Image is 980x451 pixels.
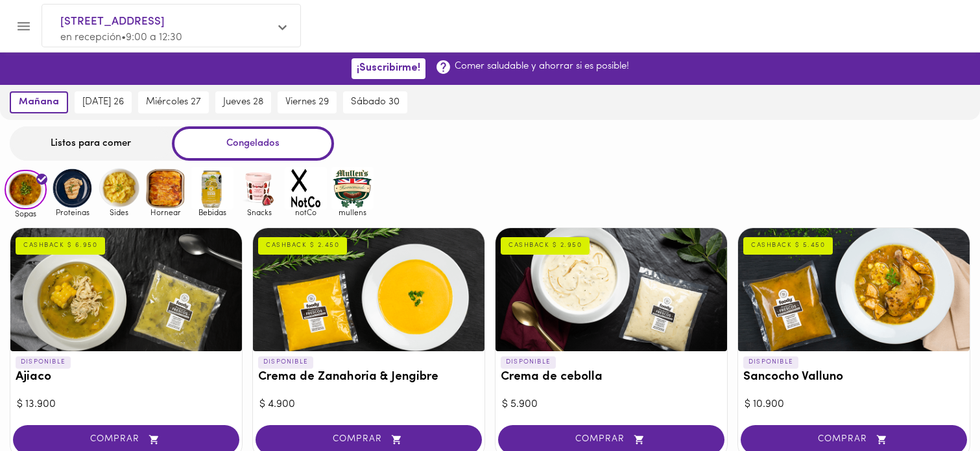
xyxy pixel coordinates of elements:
[75,91,132,113] button: [DATE] 26
[258,237,347,254] div: CASHBACK $ 2.450
[238,167,280,209] img: Snacks
[743,237,833,254] div: CASHBACK $ 5.450
[60,32,182,43] span: en recepción • 9:00 a 12:30
[51,167,93,209] img: Proteinas
[502,397,721,412] div: $ 5.900
[191,208,233,216] span: Bebidas
[357,62,420,75] span: ¡Suscribirme!
[145,208,187,216] span: Hornear
[16,356,71,368] p: DISPONIBLE
[5,209,47,218] span: Sopas
[331,208,374,216] span: mullens
[16,371,237,384] h3: Ajiaco
[331,167,374,209] img: mullens
[738,228,970,351] div: Sancocho Valluno
[8,10,40,42] button: Menu
[258,356,313,368] p: DISPONIBLE
[253,228,484,351] div: Crema de Zanahoria & Jengibre
[743,356,798,368] p: DISPONIBLE
[10,228,242,351] div: Ajiaco
[743,371,964,384] h3: Sancocho Valluno
[146,97,201,108] span: miércoles 27
[272,434,466,445] span: COMPRAR
[16,237,105,254] div: CASHBACK $ 6.950
[215,91,271,113] button: jueves 28
[238,208,280,216] span: Snacks
[258,371,479,384] h3: Crema de Zanahoria & Jengibre
[17,397,235,412] div: $ 13.900
[19,97,59,108] span: mañana
[351,97,400,108] span: sábado 30
[285,97,329,108] span: viernes 29
[98,208,140,216] span: Sides
[496,228,727,351] div: Crema de cebolla
[191,167,233,209] img: Bebidas
[5,170,47,210] img: Sopas
[745,397,963,412] div: $ 10.900
[501,237,590,254] div: CASHBACK $ 2.950
[60,14,269,30] span: [STREET_ADDRESS]
[10,91,68,113] button: mañana
[82,97,124,108] span: [DATE] 26
[278,91,337,113] button: viernes 29
[455,60,629,73] p: Comer saludable y ahorrar si es posible!
[501,371,722,384] h3: Crema de cebolla
[98,167,140,209] img: Sides
[10,126,172,161] div: Listos para comer
[343,91,407,113] button: sábado 30
[145,167,187,209] img: Hornear
[51,208,93,216] span: Proteinas
[29,434,223,445] span: COMPRAR
[138,91,209,113] button: miércoles 27
[223,97,263,108] span: jueves 28
[285,167,327,209] img: notCo
[285,208,327,216] span: notCo
[514,434,708,445] span: COMPRAR
[172,126,334,161] div: Congelados
[757,434,951,445] span: COMPRAR
[501,356,556,368] p: DISPONIBLE
[352,58,425,78] button: ¡Suscribirme!
[259,397,478,412] div: $ 4.900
